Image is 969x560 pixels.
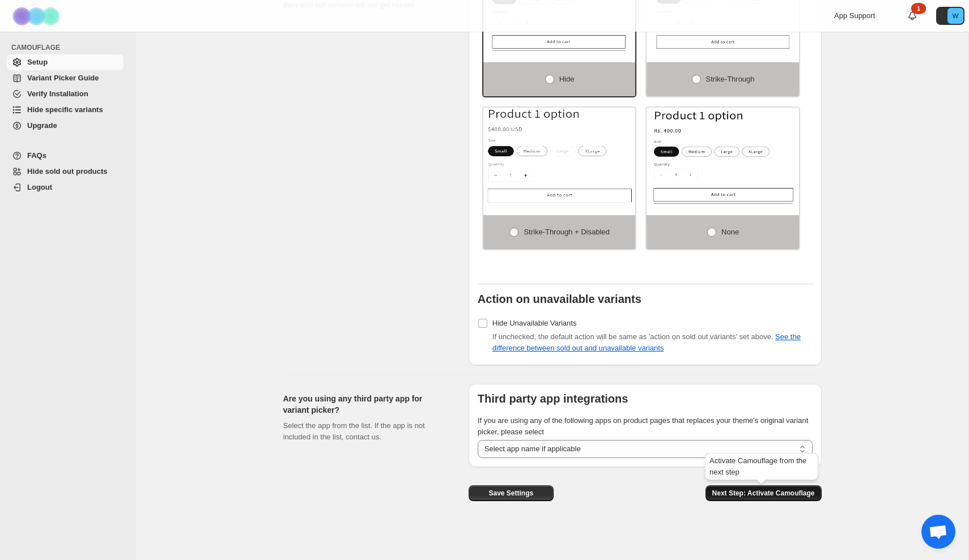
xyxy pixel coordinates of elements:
[283,421,425,441] span: Select the app from the list. If the app is not included in the list, contact us.
[706,75,755,83] span: Strike-through
[647,108,799,204] img: None
[478,416,809,436] span: If you are using any of the following apps on product pages that replaces your theme's original v...
[27,105,103,114] span: Hide specific variants
[478,392,628,405] b: Third party app integrations
[907,10,918,22] a: 1
[27,58,48,66] span: Setup
[705,485,822,501] button: Next Step: Activate Camouflage
[478,293,641,305] b: Action on unavailable variants
[911,3,926,14] div: 1
[7,179,124,195] a: Logout
[936,7,964,25] button: Avatar with initials W
[492,319,577,327] span: Hide Unavailable Variants
[7,164,124,179] a: Hide sold out products
[712,489,815,498] span: Next Step: Activate Camouflage
[7,102,124,118] a: Hide specific variants
[921,515,955,549] div: Open de chat
[283,393,450,416] h2: Are you using any third party app for variant picker?
[483,108,636,204] img: Strike-through + Disabled
[27,151,46,160] span: FAQs
[953,12,959,19] text: W
[721,228,739,236] span: None
[524,228,609,236] span: Strike-through + Disabled
[492,332,801,352] span: If unchecked, the default action will be same as 'action on sold out variants' set above.
[7,86,124,102] a: Verify Installation
[27,121,57,130] span: Upgrade
[469,485,554,501] button: Save Settings
[27,89,88,98] span: Verify Installation
[27,74,99,82] span: Variant Picker Guide
[27,183,52,191] span: Logout
[834,11,875,20] span: App Support
[11,43,128,52] span: CAMOUFLAGE
[27,167,108,176] span: Hide sold out products
[9,1,66,32] img: Camouflage
[7,54,124,70] a: Setup
[488,489,533,498] span: Save Settings
[559,75,575,83] span: Hide
[7,70,124,86] a: Variant Picker Guide
[7,118,124,134] a: Upgrade
[7,148,124,164] a: FAQs
[947,8,963,24] span: Avatar with initials W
